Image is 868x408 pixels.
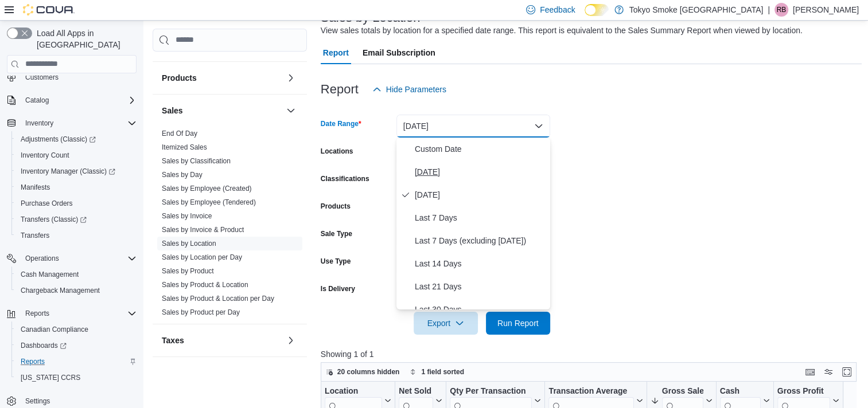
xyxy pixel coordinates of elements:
button: Operations [21,252,64,265]
a: Sales by Employee (Created) [162,185,252,193]
a: Sales by Day [162,171,203,179]
button: 1 field sorted [405,365,469,379]
span: 1 field sorted [421,367,464,376]
a: Transfers (Classic) [11,211,141,227]
span: End Of Day [162,129,197,138]
span: Sales by Invoice [162,211,212,221]
label: Is Delivery [321,284,355,293]
a: Inventory Manager (Classic) [16,164,120,178]
span: Washington CCRS [16,371,137,385]
span: Itemized Sales [162,143,207,152]
span: Sales by Product & Location per Day [162,294,274,303]
a: Sales by Invoice [162,212,212,220]
button: Taxes [162,335,282,346]
span: Last 7 Days (excluding [DATE]) [415,234,546,248]
span: Hide Parameters [386,84,446,95]
span: Sales by Day [162,170,203,179]
a: Adjustments (Classic) [16,132,100,146]
span: Sales by Invoice & Product [162,225,244,234]
a: Sales by Product & Location [162,281,248,289]
span: Canadian Compliance [16,323,137,336]
div: View sales totals by location for a specified date range. This report is equivalent to the Sales ... [321,25,803,37]
span: Sales by Classification [162,156,231,166]
span: Inventory Manager (Classic) [16,164,137,178]
a: [US_STATE] CCRS [16,371,85,385]
button: Sales [162,105,282,116]
button: Products [284,71,298,85]
button: Manifests [11,179,141,195]
button: Chargeback Management [11,283,141,299]
span: Inventory Count [21,151,69,160]
h3: Sales [162,105,183,116]
a: Transfers (Classic) [16,213,91,226]
span: Cash Management [16,268,137,281]
a: Reports [16,355,49,368]
a: Sales by Product & Location per Day [162,295,274,303]
span: Reports [21,307,137,320]
p: [PERSON_NAME] [793,3,859,17]
span: Sales by Location [162,239,216,248]
span: Dark Mode [585,16,585,17]
div: Gross Sales [661,386,703,397]
span: [DATE] [415,188,546,202]
a: Chargeback Management [16,284,104,297]
span: Inventory Manager (Classic) [21,167,115,176]
span: Customers [21,70,137,84]
button: Catalog [21,93,53,107]
h3: Report [321,83,359,96]
span: Catalog [25,96,49,105]
a: Purchase Orders [16,197,77,210]
span: Last 14 Days [415,257,546,270]
div: Qty Per Transaction [450,386,532,397]
p: Tokyo Smoke [GEOGRAPHIC_DATA] [629,3,764,17]
span: Transfers [21,231,49,240]
div: Gross Profit [777,386,830,397]
a: Sales by Location [162,240,216,248]
a: Adjustments (Classic) [11,131,141,147]
div: Randi Branston [774,3,788,17]
button: Operations [2,250,141,266]
div: Cash [719,386,760,397]
span: Last 30 Days [415,303,546,316]
div: Sales [153,127,307,324]
span: Transfers [16,229,137,242]
a: Inventory Count [16,148,74,162]
button: Export [414,312,478,335]
input: Dark Mode [585,4,609,16]
h3: Products [162,72,197,84]
span: Sales by Product & Location [162,280,248,289]
a: Canadian Compliance [16,323,93,336]
button: Reports [21,307,54,320]
div: Select listbox [396,138,550,309]
button: Display options [822,365,835,379]
span: Canadian Compliance [21,325,88,334]
button: Enter fullscreen [840,365,854,379]
a: Sales by Location per Day [162,253,242,261]
span: Inventory [21,116,137,130]
button: [US_STATE] CCRS [11,370,141,386]
a: End Of Day [162,130,197,138]
span: Inventory [25,119,53,128]
button: Cash Management [11,266,141,283]
span: 20 columns hidden [337,367,400,376]
label: Classifications [321,174,369,183]
span: Load All Apps in [GEOGRAPHIC_DATA] [32,28,137,50]
span: Chargeback Management [16,284,137,297]
p: | [768,3,770,17]
a: Sales by Product per Day [162,308,240,316]
span: Dashboards [16,339,137,352]
span: Export [421,312,471,335]
h3: Taxes [162,335,184,346]
button: Catalog [2,92,141,108]
span: Sales by Location per Day [162,253,242,262]
a: Transfers [16,229,54,242]
span: Sales by Employee (Created) [162,184,252,193]
span: Reports [25,309,49,318]
span: Adjustments (Classic) [16,132,137,146]
span: Custom Date [415,142,546,156]
span: Dashboards [21,341,67,350]
span: Transfers (Classic) [21,215,87,224]
span: Manifests [16,181,137,194]
span: Sales by Employee (Tendered) [162,198,256,207]
button: Inventory Count [11,147,141,163]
